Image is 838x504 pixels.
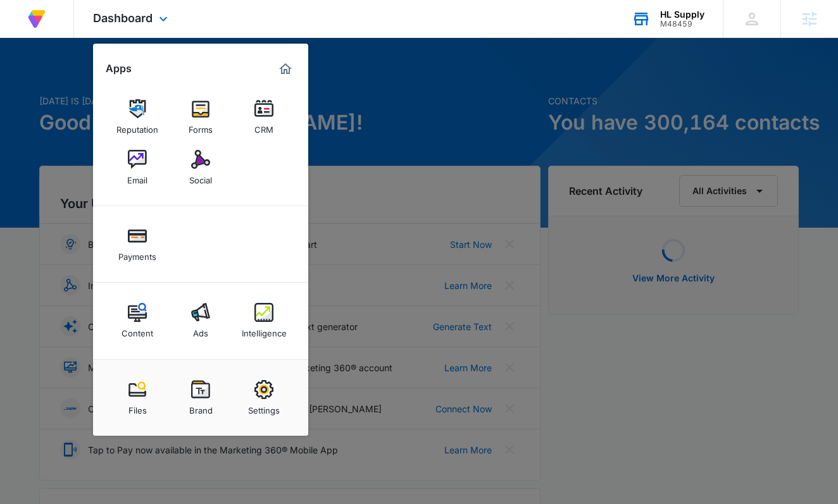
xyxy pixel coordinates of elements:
a: Reputation [113,93,161,141]
div: CRM [254,118,273,135]
div: Files [128,399,147,415]
h2: Apps [106,63,132,75]
div: Content [122,322,153,338]
div: Ads [193,322,208,338]
a: Email [113,144,161,192]
a: Marketing 360® Dashboard [275,59,296,79]
a: Files [113,374,161,422]
a: Brand [177,374,225,422]
a: Ads [177,297,225,345]
a: Social [177,144,225,192]
a: Settings [240,374,288,422]
div: Brand [189,399,213,415]
a: Forms [177,93,225,141]
div: Forms [189,118,213,135]
a: Payments [113,220,161,268]
div: account id [660,20,704,28]
img: Volusion [25,8,48,30]
a: Intelligence [240,297,288,345]
a: CRM [240,93,288,141]
a: Content [113,297,161,345]
span: Dashboard [93,11,153,25]
div: Reputation [116,118,158,135]
div: Payments [118,245,156,262]
div: Email [127,169,147,185]
div: Intelligence [242,322,287,338]
div: Social [189,169,212,185]
div: account name [660,9,704,20]
div: Settings [248,399,280,415]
